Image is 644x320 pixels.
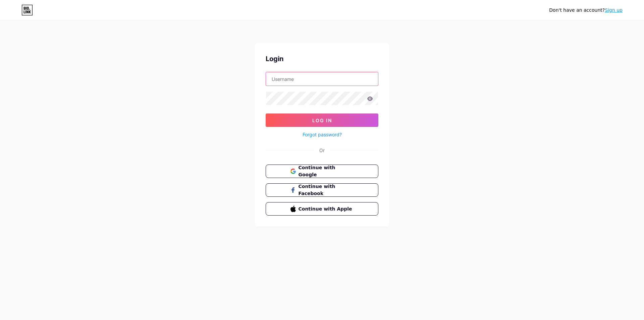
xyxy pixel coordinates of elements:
[303,131,342,138] a: Forgot password?
[549,7,623,14] div: Don't have an account?
[605,7,623,13] a: Sign up
[319,147,325,154] div: Or
[299,164,354,178] span: Continue with Google
[266,202,378,216] button: Continue with Apple
[266,165,378,178] button: Continue with Google
[266,183,378,197] button: Continue with Facebook
[299,205,354,213] span: Continue with Apple
[266,113,378,127] button: Log In
[266,72,378,86] input: Username
[266,54,378,64] div: Login
[312,118,332,123] span: Log In
[299,183,354,197] span: Continue with Facebook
